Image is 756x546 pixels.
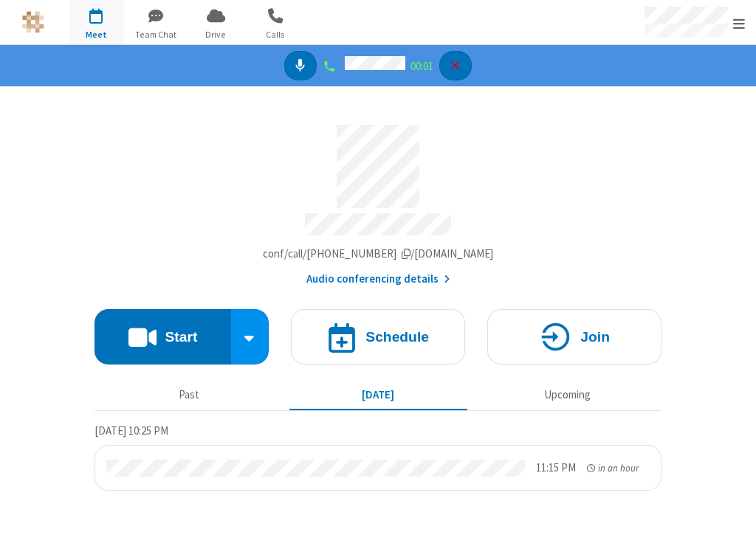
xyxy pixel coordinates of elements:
[536,460,576,477] div: 11:15 PM
[580,330,610,344] h4: Join
[94,309,231,364] button: Start
[487,309,661,364] button: Join
[248,28,303,41] span: Calls
[94,424,168,438] span: [DATE] 10:25 PM
[306,271,450,288] button: Audio conferencing details
[345,56,405,70] span: Caller ID 16475582642
[598,462,639,474] span: in an hour
[22,11,44,33] img: iotum.​ucaas.​tech
[128,28,184,41] span: Team Chat
[284,51,472,81] nav: controls
[188,28,244,41] span: Drive
[69,28,124,41] span: Meet
[323,58,340,75] div: Connected / Registered
[289,381,467,409] button: [DATE]
[365,330,429,344] h4: Schedule
[410,59,433,73] span: 00:01
[94,422,661,491] section: Today's Meetings
[263,246,494,260] span: Copy my meeting room link
[100,381,278,409] button: Past
[291,309,465,364] button: Schedule
[284,51,317,81] button: Mute
[231,309,269,364] div: Start conference options
[94,114,661,287] section: Account details
[478,381,656,409] button: Upcoming
[439,51,472,81] button: Hangup
[263,246,494,263] button: Copy my meeting room linkCopy my meeting room link
[165,330,197,344] h4: Start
